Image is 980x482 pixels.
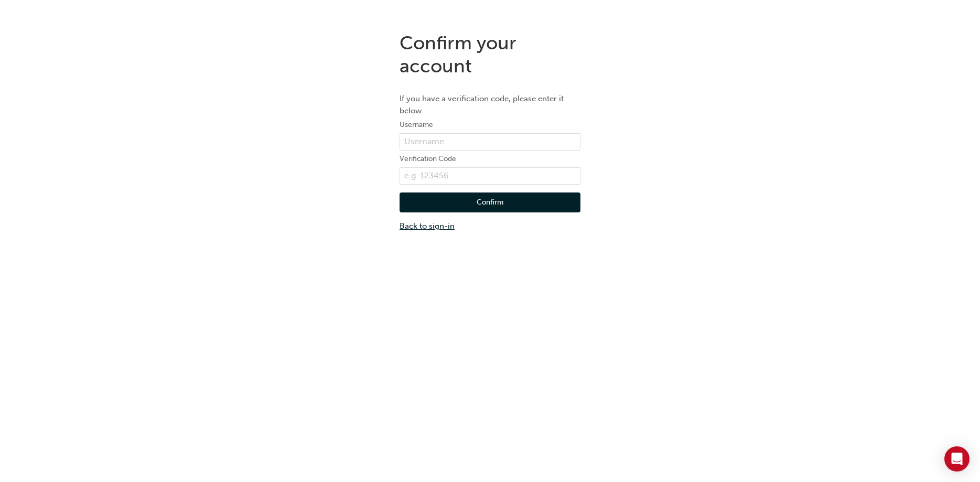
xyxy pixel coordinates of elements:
[400,133,580,151] input: Username
[400,153,580,165] label: Verification Code
[944,446,970,472] div: Open Intercom Messenger
[400,192,580,212] button: Confirm
[400,167,580,185] input: e.g. 123456
[400,93,580,116] p: If you have a verification code, please enter it below.
[400,119,580,131] label: Username
[400,220,580,232] a: Back to sign-in
[400,31,580,77] h1: Confirm your account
